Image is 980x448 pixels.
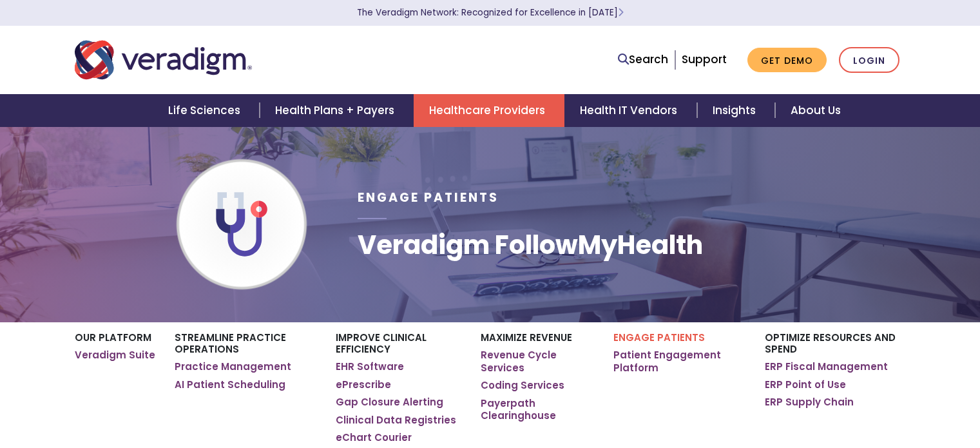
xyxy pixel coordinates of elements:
[336,396,443,409] a: Gap Closure Alerting
[481,379,564,392] a: Coding Services
[697,94,775,127] a: Insights
[414,94,564,127] a: Healthcare Providers
[336,378,391,391] a: ePrescribe
[336,431,412,444] a: eChart Courier
[336,414,456,427] a: Clinical Data Registries
[153,94,260,127] a: Life Sciences
[618,51,668,68] a: Search
[260,94,414,127] a: Health Plans + Payers
[618,6,624,19] span: Learn More
[175,360,291,373] a: Practice Management
[336,360,404,373] a: EHR Software
[75,349,155,362] a: Veradigm Suite
[175,378,285,391] a: AI Patient Scheduling
[747,48,827,73] a: Get Demo
[75,39,252,81] img: Veradigm logo
[775,94,856,127] a: About Us
[481,349,593,374] a: Revenue Cycle Services
[765,378,846,391] a: ERP Point of Use
[765,360,888,373] a: ERP Fiscal Management
[358,189,499,206] span: Engage Patients
[682,52,727,67] a: Support
[564,94,697,127] a: Health IT Vendors
[839,47,899,73] a: Login
[765,396,854,409] a: ERP Supply Chain
[357,6,624,19] a: The Veradigm Network: Recognized for Excellence in [DATE]Learn More
[613,349,745,374] a: Patient Engagement Platform
[358,229,703,260] h1: Veradigm FollowMyHealth
[481,397,593,422] a: Payerpath Clearinghouse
